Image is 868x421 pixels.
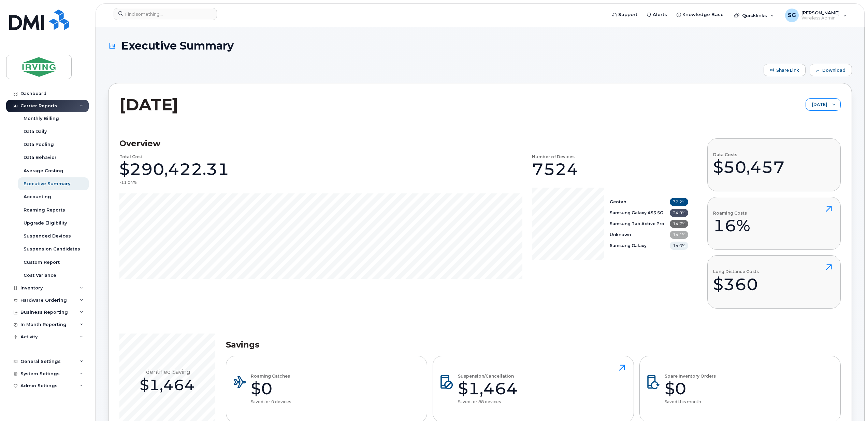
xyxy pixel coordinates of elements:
h4: Roaming Catches [251,374,291,378]
button: Roaming Costs16% [707,197,841,250]
h4: Number of Devices [532,154,575,159]
button: Share Link [764,64,806,76]
button: Download [810,64,852,76]
h4: Long Distance Costs [713,269,759,274]
span: 14.1% [670,231,688,239]
div: 7524 [532,159,578,179]
b: Unknown [610,232,631,237]
span: 14.0% [670,242,688,250]
div: $0 [251,378,291,399]
b: Samsung Galaxy [610,243,647,248]
h4: Roaming Costs [713,211,750,215]
span: August 2025 [806,99,827,111]
b: Samsung Tab Active Pro [610,221,664,226]
p: Saved this month [665,399,716,405]
div: $1,464 [458,378,518,399]
div: $0 [665,378,716,399]
span: Identified Saving [144,368,190,375]
h3: Overview [119,138,688,149]
span: $1,464 [140,375,195,394]
div: $360 [713,274,759,295]
b: Samsung Galaxy A53 5G [610,210,663,215]
h4: Data Costs [713,152,785,157]
div: $50,457 [713,157,785,177]
b: Geotab [610,199,626,204]
h3: Savings [226,340,841,350]
p: Saved for 0 devices [251,399,291,405]
span: Executive Summary [121,40,234,52]
h4: Spare Inventory Orders [665,374,716,378]
span: 14.7% [670,220,688,228]
span: 32.2% [670,198,688,206]
span: Share Link [776,68,799,73]
h4: Total Cost [119,154,142,159]
span: 24.9% [670,209,688,217]
div: -11.04% [119,179,136,185]
span: Download [822,68,845,73]
h2: [DATE] [119,94,178,115]
h4: Suspension/Cancellation [458,374,518,378]
button: Long Distance Costs$360 [707,255,841,308]
p: Saved for 88 devices [458,399,518,405]
div: 16% [713,215,750,236]
div: $290,422.31 [119,159,229,179]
